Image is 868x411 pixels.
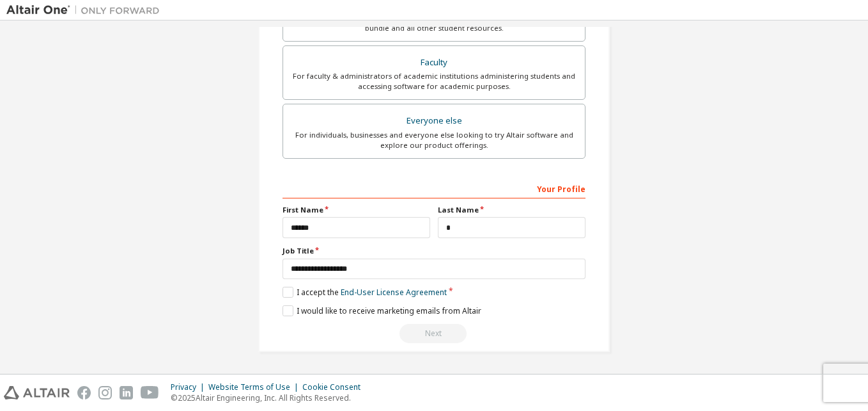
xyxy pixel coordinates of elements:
label: I would like to receive marketing emails from Altair [283,305,481,316]
div: For individuals, businesses and everyone else looking to try Altair software and explore our prod... [291,130,577,150]
label: Job Title [283,246,585,256]
label: First Name [283,205,430,215]
p: © 2025 Altair Engineering, Inc. All Rights Reserved. [171,392,368,403]
img: facebook.svg [77,386,91,399]
img: Altair One [6,4,166,17]
div: Website Terms of Use [208,382,302,392]
div: Select your account type to continue [283,324,585,343]
div: Everyone else [291,112,577,130]
div: For faculty & administrators of academic institutions administering students and accessing softwa... [291,71,577,92]
a: End-User License Agreement [341,287,447,298]
label: I accept the [283,287,447,298]
img: linkedin.svg [120,386,133,399]
label: Last Name [438,205,585,215]
img: instagram.svg [98,386,112,399]
div: Cookie Consent [302,382,368,392]
img: youtube.svg [141,386,159,399]
div: Your Profile [283,178,585,198]
div: Faculty [291,54,577,72]
img: altair_logo.svg [4,386,70,399]
div: Privacy [171,382,208,392]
